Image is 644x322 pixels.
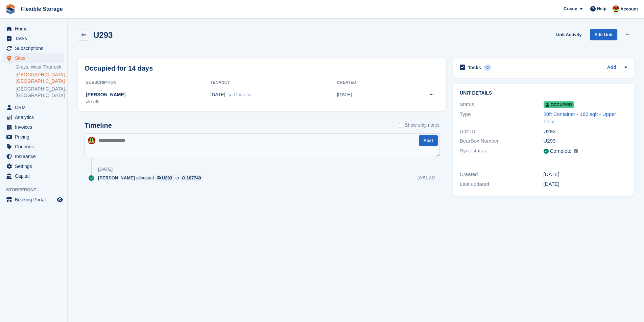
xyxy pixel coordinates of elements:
[16,64,64,70] a: Grays, West Thurrock
[544,180,627,188] div: [DATE]
[98,175,135,181] span: [PERSON_NAME]
[3,34,64,43] a: menu
[5,4,16,14] img: stora-icon-8386f47178a22dfd0bd8f6a31ec36ba5ce8667c1dd55bd0f319d3a0aa187defe.svg
[85,77,210,88] th: Subscription
[460,110,543,126] div: Type
[590,29,617,40] a: Edit Unit
[16,86,64,99] a: [GEOGRAPHIC_DATA], [GEOGRAPHIC_DATA]
[3,195,64,204] a: menu
[550,147,572,155] div: Complete
[3,171,64,181] a: menu
[15,103,55,112] span: CRM
[417,175,435,181] div: 10:51 AM
[186,175,201,181] div: 107740
[85,63,153,73] h2: Occupied for 14 days
[399,122,439,129] label: Show only notes
[15,24,55,33] span: Home
[564,5,577,12] span: Create
[3,162,64,171] a: menu
[15,171,55,181] span: Capital
[15,53,55,63] span: Sites
[234,92,252,97] span: Ongoing
[544,137,627,145] div: U293
[544,171,627,178] div: [DATE]
[460,171,543,178] div: Created
[620,6,638,13] span: Account
[98,175,206,181] div: allocated to
[3,152,64,161] a: menu
[210,77,337,88] th: Tenancy
[607,64,616,72] a: Add
[613,5,619,12] img: David Jones
[544,101,574,108] span: Occupied
[3,122,64,132] a: menu
[553,29,584,40] a: Unit Activity
[85,91,210,98] div: [PERSON_NAME]
[180,175,202,181] a: 107740
[85,122,112,129] h2: Timeline
[460,147,543,155] div: Sync status
[15,122,55,132] span: Invoices
[3,44,64,53] a: menu
[544,128,627,135] div: U293
[399,122,403,129] input: Show only notes
[15,34,55,43] span: Tasks
[3,103,64,112] a: menu
[56,196,64,204] a: Preview store
[6,187,67,193] span: Storefront
[162,175,172,181] div: U293
[3,142,64,151] a: menu
[337,88,396,108] td: [DATE]
[15,113,55,122] span: Analytics
[98,167,113,172] div: [DATE]
[15,142,55,151] span: Coupons
[419,135,438,146] button: Post
[16,72,64,84] a: [GEOGRAPHIC_DATA], [GEOGRAPHIC_DATA]
[15,132,55,142] span: Pricing
[15,152,55,161] span: Insurance
[460,91,627,96] h2: Unit details
[460,180,543,188] div: Last updated
[15,162,55,171] span: Settings
[544,111,616,125] a: 20ft Container - 160 sqft - Upper Floor
[15,195,55,204] span: Booking Portal
[93,30,113,40] h2: U293
[15,44,55,53] span: Subscriptions
[597,5,606,12] span: Help
[460,137,543,145] div: BearBox Number
[3,53,64,63] a: menu
[3,132,64,142] a: menu
[574,149,578,153] img: icon-info-grey-7440780725fd019a000dd9b08b2336e03edf1995a4989e88bcd33f0948082b44.svg
[460,101,543,108] div: Status
[85,98,210,104] div: 107740
[88,137,95,144] img: David Jones
[484,65,492,71] div: 0
[3,113,64,122] a: menu
[468,65,481,71] h2: Tasks
[337,77,396,88] th: Created
[460,128,543,135] div: Unit ID
[210,91,225,98] span: [DATE]
[18,3,66,15] a: Flexible Storage
[155,175,174,181] a: U293
[3,24,64,33] a: menu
